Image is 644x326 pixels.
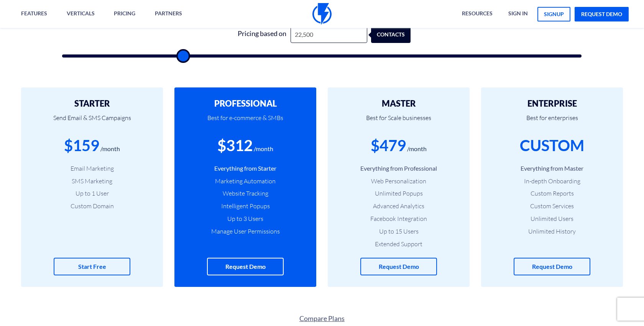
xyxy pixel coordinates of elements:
div: $479 [371,135,406,156]
a: Request Demo [360,258,437,276]
li: Unlimited Popups [339,189,458,198]
li: Everything from Starter [186,164,305,173]
li: Unlimited History [493,227,611,236]
div: contacts [377,26,416,43]
li: Up to 15 Users [339,227,458,236]
div: CUSTOM [520,135,584,156]
p: Best for Scale businesses [339,109,458,135]
li: Up to 3 Users [186,214,305,223]
li: Facebook Integration [339,214,458,223]
div: $312 [217,135,253,156]
li: Email Marketing [33,164,151,173]
li: Everything from Master [493,164,611,173]
li: SMS Marketing [33,177,151,186]
li: Up to 1 User [33,189,151,198]
p: Best for enterprises [493,109,611,135]
h2: ENTERPRISE [493,99,611,108]
li: Custom Reports [493,189,611,198]
div: /month [407,145,427,153]
h2: STARTER [33,99,151,108]
li: Intelligent Popups [186,202,305,211]
p: Send Email & SMS Campaigns [33,109,151,135]
li: Custom Domain [33,202,151,211]
h2: MASTER [339,99,458,108]
a: request demo [575,7,629,21]
li: Marketing Automation [186,177,305,186]
li: Custom Services [493,202,611,211]
li: Everything from Professional [339,164,458,173]
a: Request Demo [514,258,590,276]
li: Extended Support [339,240,458,249]
div: /month [254,145,273,153]
a: signup [537,7,570,21]
li: Manage User Permissions [186,227,305,236]
li: In-depth Onboarding [493,177,611,186]
div: $159 [64,135,99,156]
li: Advanced Analytics [339,202,458,211]
div: Pricing based on [233,26,291,43]
a: Start Free [54,258,130,276]
div: /month [100,145,120,153]
li: Web Personalization [339,177,458,186]
li: Website Tracking [186,189,305,198]
a: Request Demo [207,258,284,276]
h2: PROFESSIONAL [186,99,305,108]
p: Best for e-commerce & SMBs [186,109,305,135]
li: Unlimited Users [493,214,611,223]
